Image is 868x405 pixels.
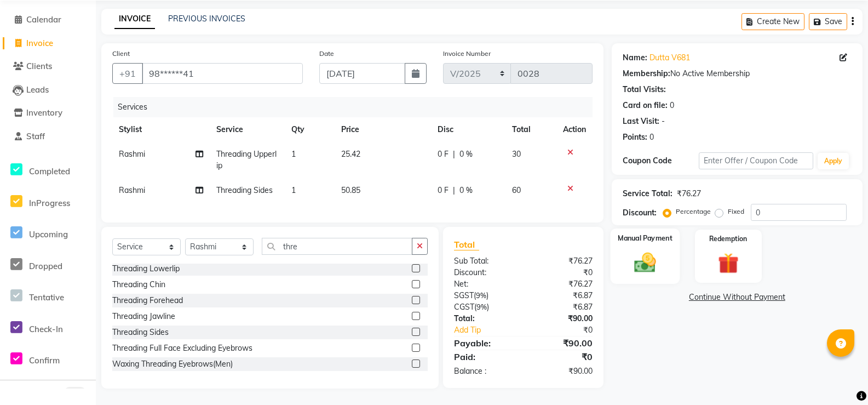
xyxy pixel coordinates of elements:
div: Threading Jawline [112,311,175,322]
div: ( ) [446,290,523,301]
a: Dutta V681 [649,52,690,64]
span: 9% [476,303,487,311]
div: ₹90.00 [523,336,600,350]
label: Manual Payment [618,233,672,243]
label: Date [319,49,334,59]
div: ₹90.00 [523,366,600,377]
a: PREVIOUS INVOICES [168,14,245,24]
span: Invoice [26,38,53,48]
input: Search by Name/Mobile/Email/Code [142,63,303,84]
div: Points: [623,132,647,143]
input: Search or Scan [262,238,412,255]
span: 50.85 [341,185,360,195]
div: ₹90.00 [523,313,600,324]
a: Continue Without Payment [614,292,860,303]
div: ₹76.27 [677,188,701,199]
span: Leads [26,84,49,95]
a: Clients [3,60,93,73]
div: Services [113,97,601,117]
span: 25.42 [341,149,360,159]
th: Disc [431,117,505,142]
div: Net: [446,278,523,290]
a: Inventory [3,107,93,119]
a: Calendar [3,14,93,26]
div: Threading Forehead [112,295,183,306]
span: Staff [26,131,45,141]
span: Completed [29,166,70,176]
div: ₹76.27 [523,255,600,267]
div: ₹0 [523,350,600,363]
div: Threading Chin [112,279,165,290]
span: Calendar [26,14,61,25]
div: Paid: [446,350,523,363]
a: Staff [3,130,93,143]
div: Total Visits: [623,84,666,95]
div: 0 [670,100,674,111]
div: ₹0 [536,324,601,336]
th: Total [505,117,556,142]
span: Rashmi [119,185,145,195]
span: | [453,149,455,160]
th: Action [556,117,593,142]
span: CGST [454,302,474,312]
div: Threading Lowerlip [112,263,180,275]
a: Invoice [3,37,93,50]
span: Upcoming [29,229,68,239]
span: SGST [454,290,474,300]
span: Dropped [29,261,62,271]
span: 0 % [459,185,473,196]
th: Stylist [112,117,210,142]
span: Bookings [3,387,33,396]
span: 60 [512,185,521,195]
span: | [453,185,455,196]
div: Last Visit: [623,116,659,127]
span: Rashmi [119,149,145,159]
a: Add Tip [446,324,536,336]
th: Service [210,117,285,142]
button: Create New [741,13,804,30]
img: _cash.svg [628,250,663,275]
a: Leads [3,84,93,96]
div: Balance : [446,366,523,377]
div: Name: [623,52,647,64]
span: Threading Sides [216,185,273,195]
div: ₹76.27 [523,278,600,290]
input: Enter Offer / Coupon Code [699,152,813,169]
div: Waxing Threading Eyebrows(Men) [112,358,233,370]
span: Total [454,239,479,250]
span: 9% [476,291,486,300]
button: +91 [112,63,143,84]
span: 30 [512,149,521,159]
button: Apply [818,153,849,169]
a: INVOICE [114,9,155,29]
span: Clients [26,61,52,71]
div: Sub Total: [446,255,523,267]
span: Threading Upperlip [216,149,277,170]
th: Qty [285,117,335,142]
div: Discount: [623,207,657,219]
div: No Active Membership [623,68,852,79]
span: InProgress [29,198,70,208]
label: Client [112,49,130,59]
label: Redemption [709,234,747,244]
div: - [662,116,665,127]
span: 0 F [438,149,449,160]
span: Tentative [29,292,64,303]
span: 0 % [459,149,473,160]
div: Coupon Code [623,155,699,167]
span: Check-In [29,324,63,334]
div: 0 [649,132,654,143]
div: Payable: [446,336,523,350]
span: 1 [291,185,296,195]
div: Threading Full Face Excluding Eyebrows [112,343,252,354]
div: Card on file: [623,100,668,111]
th: Price [335,117,431,142]
label: Percentage [676,207,711,216]
div: Membership: [623,68,670,79]
div: Service Total: [623,188,672,199]
label: Invoice Number [443,49,491,59]
div: ₹0 [523,267,600,278]
div: ₹6.87 [523,290,600,301]
div: Total: [446,313,523,324]
span: 1 [291,149,296,159]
